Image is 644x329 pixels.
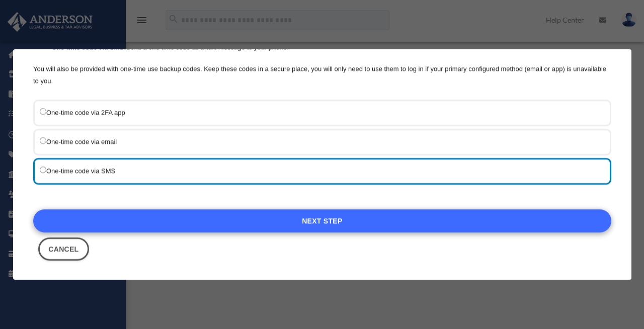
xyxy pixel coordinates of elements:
button: Close this dialog window [38,237,89,261]
p: You will also be provided with one-time use backup codes. Keep these codes in a secure place, you... [33,63,611,87]
strong: One-time code via SMS: [51,43,126,51]
label: One-time code via email [40,135,595,148]
input: One-time code via email [40,137,46,144]
input: One-time code via SMS [40,167,46,173]
a: Next Step [33,209,611,232]
label: One-time code via SMS [40,164,595,177]
label: One-time code via 2FA app [40,106,595,119]
input: One-time code via 2FA app [40,108,46,115]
